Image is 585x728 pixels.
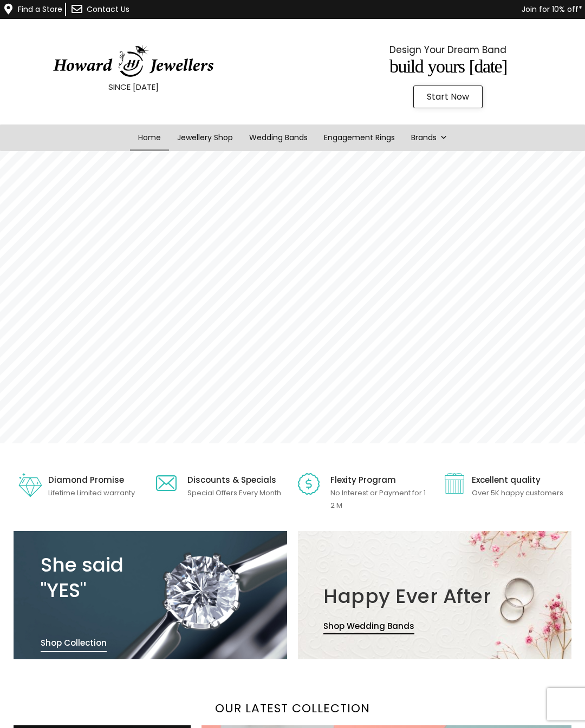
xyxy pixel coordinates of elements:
[87,4,129,15] a: Contact Us
[18,4,62,15] a: Find a Store
[413,86,483,108] a: Start Now
[472,487,563,500] p: Over 5K happy customers
[403,124,456,151] a: Brands
[427,93,469,101] span: Start Now
[472,474,541,486] span: Excellent quality
[181,3,582,16] p: Join for 10% off*
[52,45,214,77] img: HowardJewellersLogo-04
[48,474,124,486] a: Diamond Promise
[187,474,276,486] span: Discounts & Specials
[14,703,571,714] h2: Our Latest Collection
[330,487,430,512] p: No Interest or Payment for 12 M
[41,551,123,604] a: She said"YES"
[241,124,316,151] a: Wedding Bands
[323,582,491,610] a: Happy Ever After
[316,124,403,151] a: Engagement Rings
[330,474,396,486] a: Flexity Program
[323,620,414,635] a: Shop Wedding Bands
[27,80,239,94] p: SINCE [DATE]
[48,487,135,500] p: Lifetime Limited warranty
[41,635,107,652] a: Shop Collection
[169,124,241,151] a: Jewellery Shop
[130,124,169,151] a: Home
[342,42,554,58] p: Design Your Dream Band
[187,487,281,500] p: Special Offers Every Month
[389,56,507,76] span: Build Yours [DATE]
